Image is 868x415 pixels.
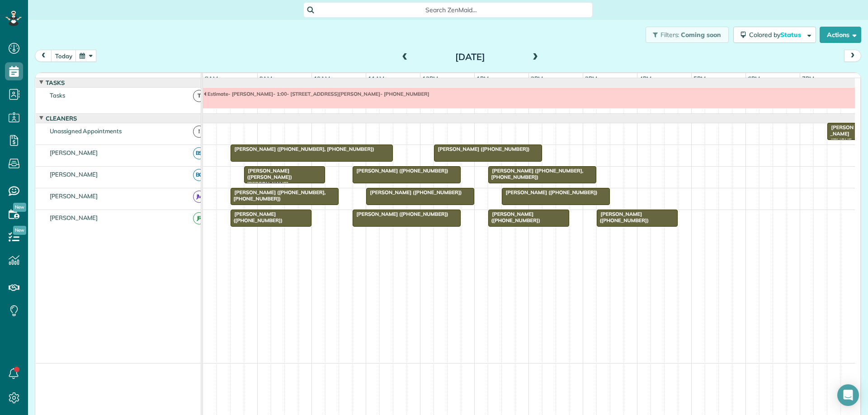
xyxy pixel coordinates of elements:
[193,169,205,181] span: BC
[501,189,598,196] span: [PERSON_NAME] ([PHONE_NUMBER])
[749,31,804,39] span: Colored by
[44,79,66,86] span: Tasks
[35,50,52,62] button: prev
[48,192,100,200] span: [PERSON_NAME]
[193,191,205,203] span: JM
[48,171,100,178] span: [PERSON_NAME]
[733,27,816,43] button: Colored byStatus
[366,75,387,82] span: 11am
[352,168,449,174] span: [PERSON_NAME] ([PHONE_NUMBER])
[44,115,79,122] span: Cleaners
[13,226,26,235] span: New
[827,124,854,156] span: [PERSON_NAME] ([PHONE_NUMBER])
[244,168,296,200] span: [PERSON_NAME] ([PERSON_NAME]) [PERSON_NAME] ([PHONE_NUMBER], [PHONE_NUMBER])
[488,168,584,180] span: [PERSON_NAME] ([PHONE_NUMBER], [PHONE_NUMBER])
[681,31,722,39] span: Coming soon
[48,127,123,135] span: Unassigned Appointments
[434,146,530,152] span: [PERSON_NAME] ([PHONE_NUMBER])
[230,189,326,202] span: [PERSON_NAME] ([PHONE_NUMBER], [PHONE_NUMBER])
[844,50,861,62] button: next
[203,75,220,82] span: 8am
[352,211,449,217] span: [PERSON_NAME] ([PHONE_NUMBER])
[746,75,762,82] span: 6pm
[203,91,430,97] span: Estimate- [PERSON_NAME]- 1:00- [STREET_ADDRESS][PERSON_NAME]- [PHONE_NUMBER]
[193,212,205,224] span: JR
[529,75,545,82] span: 2pm
[414,52,527,62] h2: [DATE]
[48,149,100,156] span: [PERSON_NAME]
[51,50,76,62] button: today
[193,147,205,159] span: BS
[475,75,491,82] span: 1pm
[13,203,26,212] span: New
[780,31,802,39] span: Status
[230,146,375,152] span: [PERSON_NAME] ([PHONE_NUMBER], [PHONE_NUMBER])
[193,90,205,102] span: T
[488,211,541,224] span: [PERSON_NAME] ([PHONE_NUMBER])
[312,75,332,82] span: 10am
[48,214,100,221] span: [PERSON_NAME]
[692,75,708,82] span: 5pm
[637,75,653,82] span: 4pm
[583,75,599,82] span: 3pm
[366,189,462,196] span: [PERSON_NAME] ([PHONE_NUMBER])
[800,75,816,82] span: 7pm
[230,211,283,224] span: [PERSON_NAME] ([PHONE_NUMBER])
[48,92,67,99] span: Tasks
[596,211,649,224] span: [PERSON_NAME] ([PHONE_NUMBER])
[820,27,861,43] button: Actions
[258,75,274,82] span: 9am
[420,75,440,82] span: 12pm
[193,126,205,138] span: !
[837,384,859,406] div: Open Intercom Messenger
[660,31,679,39] span: Filters:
